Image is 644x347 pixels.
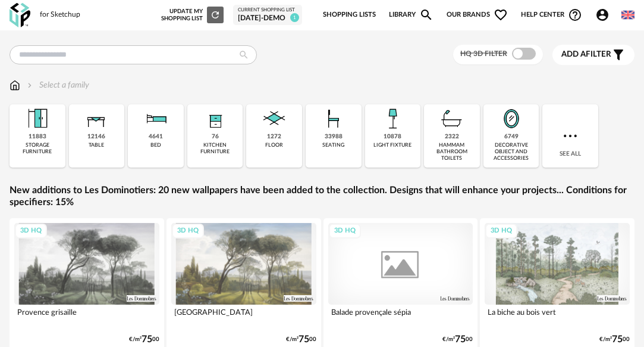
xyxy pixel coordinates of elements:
[23,104,52,133] img: Meuble%20de%20rangement.png
[485,224,517,238] div: 3D HQ
[428,142,476,162] div: hammam bathroom toilets
[25,79,34,91] img: svg+xml;base64,PHN2ZyB3aWR0aD0iMTYiIGhlaWdodD0iMTYiIHZpZXdCb3g9IjAgMCAxNiAxNiIgZmlsbD0ibm9uZSIgeG...
[15,224,47,238] div: 3D HQ
[319,104,348,133] img: Assise.png
[378,104,407,133] img: Luminaire.png
[14,305,159,329] div: Provence grisaille
[521,8,582,22] span: Help centerHelp Circle Outline icon
[265,142,283,148] div: floor
[172,224,204,238] div: 3D HQ
[595,8,610,22] span: Account Circle icon
[238,7,297,23] a: Current Shopping List [DATE]-Demo 1
[504,133,519,141] div: 6749
[238,14,297,23] div: [DATE]-Demo
[325,133,343,141] div: 33988
[438,104,466,133] img: Salle%20de%20bain.png
[238,7,297,13] div: Current Shopping List
[595,8,615,22] span: Account Circle icon
[389,2,433,27] a: LibraryMagnify icon
[267,133,281,141] div: 1272
[191,142,240,156] div: kitchen furniture
[561,126,580,145] img: more.7b13dc1.svg
[445,133,459,141] div: 2322
[552,45,634,65] button: Add afilter Filter icon
[612,336,623,343] span: 75
[286,336,316,343] div: €/m² 00
[82,104,111,133] img: Table.png
[40,10,80,20] div: for Sketchup
[329,224,361,238] div: 3D HQ
[621,8,634,21] img: us
[87,133,105,141] div: 12146
[460,50,507,57] span: HQ 3D filter
[171,305,316,329] div: [GEOGRAPHIC_DATA]
[10,3,30,27] img: OXP
[487,142,536,162] div: decorative object and accessories
[561,50,586,58] span: Add a
[322,142,344,148] div: seating
[150,142,161,148] div: bed
[142,336,152,343] span: 75
[299,336,309,343] span: 75
[447,2,508,27] span: Our brands
[568,8,582,22] span: Help Circle Outline icon
[129,336,159,343] div: €/m² 00
[455,336,466,343] span: 75
[10,79,20,91] img: svg+xml;base64,PHN2ZyB3aWR0aD0iMTYiIGhlaWdodD0iMTciIHZpZXdCb3g9IjAgMCAxNiAxNyIgZmlsbD0ibm9uZSIgeG...
[210,12,221,18] span: Refresh icon
[561,49,611,60] span: filter
[494,8,508,22] span: Heart Outline icon
[13,142,62,156] div: storage furniture
[419,8,433,22] span: Magnify icon
[328,305,473,329] div: Balade provençale sépia
[373,142,411,148] div: light fixture
[384,133,401,141] div: 10878
[25,79,89,91] div: Select a family
[149,133,163,141] div: 4641
[147,7,224,23] div: Update my Shopping List
[442,336,473,343] div: €/m² 00
[260,104,288,133] img: Sol.png
[212,133,219,141] div: 76
[485,305,630,329] div: La biche au bois vert
[497,104,526,133] img: Miroir.png
[89,142,104,148] div: table
[611,48,626,62] span: Filter icon
[142,104,170,133] img: Literie.png
[542,104,598,168] div: See all
[201,104,230,133] img: Rangement.png
[599,336,630,343] div: €/m² 00
[290,13,299,22] span: 1
[10,184,634,209] a: New additions to Les Dominotiers: 20 new wallpapers have been added to the collection. Designs th...
[323,2,376,27] a: Shopping Lists
[29,133,46,141] div: 11883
